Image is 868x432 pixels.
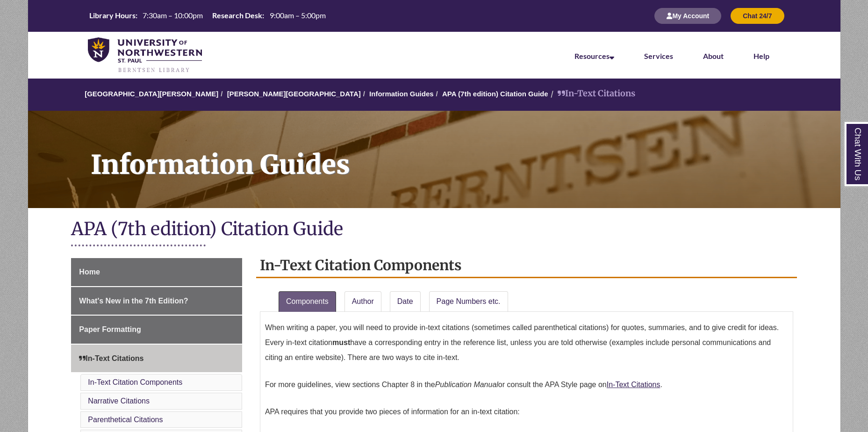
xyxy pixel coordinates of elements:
[654,8,721,24] button: My Account
[28,111,840,208] a: Information Guides
[644,51,673,60] a: Services
[369,90,434,98] a: Information Guides
[88,397,150,405] a: Narrative Citations
[79,268,100,276] span: Home
[654,12,721,20] a: My Account
[265,401,788,423] p: APA requires that you provide two pieces of information for an in-text citation:
[442,90,548,98] a: APA (7th edition) Citation Guide
[88,37,202,74] img: UNWSP Library Logo
[80,111,840,196] h1: Information Guides
[344,291,381,312] a: Author
[227,90,361,98] a: [PERSON_NAME][GEOGRAPHIC_DATA]
[88,378,182,386] a: In-Text Citation Components
[208,10,265,21] th: Research Desk:
[86,10,139,21] th: Library Hours:
[71,258,242,286] a: Home
[429,291,508,312] a: Page Numbers etc.
[88,416,163,424] a: Parenthetical Citations
[703,51,724,60] a: About
[270,11,326,20] span: 9:00am – 5:00pm
[71,217,796,242] h1: APA (7th edition) Citation Guide
[753,51,769,60] a: Help
[435,381,498,389] em: Publication Manual
[548,87,635,101] li: In-Text Citations
[71,345,242,373] a: In-Text Citations
[332,338,350,346] strong: must
[71,316,242,344] a: Paper Formatting
[86,10,330,22] a: Hours Today
[79,354,143,362] span: In-Text Citations
[390,291,421,312] a: Date
[574,51,614,60] a: Resources
[279,291,336,312] a: Components
[85,90,218,98] a: [GEOGRAPHIC_DATA][PERSON_NAME]
[79,297,188,305] span: What's New in the 7th Edition?
[86,10,330,21] table: Hours Today
[607,381,660,389] a: In-Text Citations
[71,287,242,315] a: What's New in the 7th Edition?
[79,325,141,333] span: Paper Formatting
[256,253,797,278] h2: In-Text Citation Components
[731,12,784,20] a: Chat 24/7
[731,8,784,24] button: Chat 24/7
[143,11,203,20] span: 7:30am – 10:00pm
[265,317,788,369] p: When writing a paper, you will need to provide in-text citations (sometimes called parenthetical ...
[265,374,788,396] p: For more guidelines, view sections Chapter 8 in the or consult the APA Style page on .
